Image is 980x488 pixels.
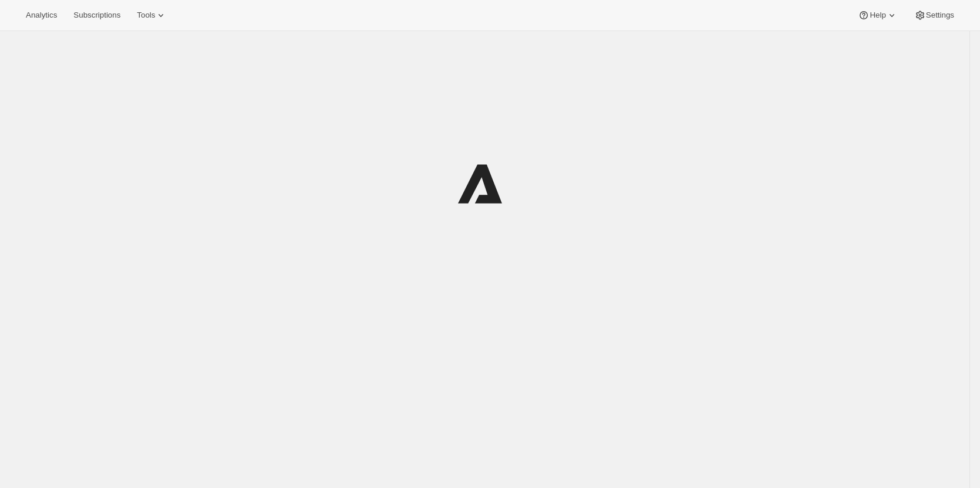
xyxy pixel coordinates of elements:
span: Help [870,11,885,20]
span: Subscriptions [73,11,120,20]
span: Analytics [26,11,57,20]
button: Analytics [19,7,64,23]
button: Help [851,7,904,23]
span: Settings [926,11,954,20]
button: Settings [907,7,961,23]
span: Tools [137,11,155,20]
button: Tools [130,7,174,23]
button: Subscriptions [66,7,127,23]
